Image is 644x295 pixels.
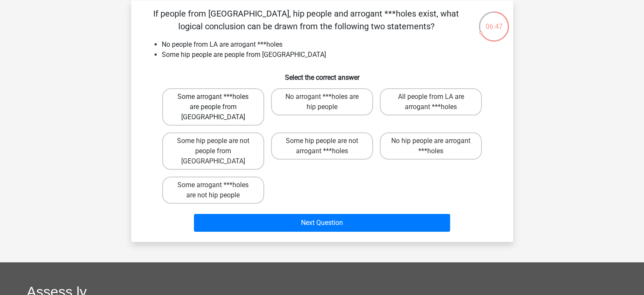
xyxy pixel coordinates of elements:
[478,11,510,32] div: 06:47
[162,50,500,60] li: Some hip people are people from [GEOGRAPHIC_DATA]
[162,132,264,170] label: Some hip people are not people from [GEOGRAPHIC_DATA]
[145,7,468,33] p: If people from [GEOGRAPHIC_DATA], hip people and arrogant ***holes exist, what logical conclusion...
[271,132,373,160] label: Some hip people are not arrogant ***holes
[271,88,373,115] label: No arrogant ***holes are hip people
[145,67,500,81] h6: Select the correct answer
[380,132,482,160] label: No hip people are arrogant ***holes
[194,214,450,232] button: Next Question
[380,88,482,115] label: All people from LA are arrogant ***holes
[162,177,264,204] label: Some arrogant ***holes are not hip people
[162,39,500,50] li: No people from LA are arrogant ***holes
[162,88,264,126] label: Some arrogant ***holes are people from [GEOGRAPHIC_DATA]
